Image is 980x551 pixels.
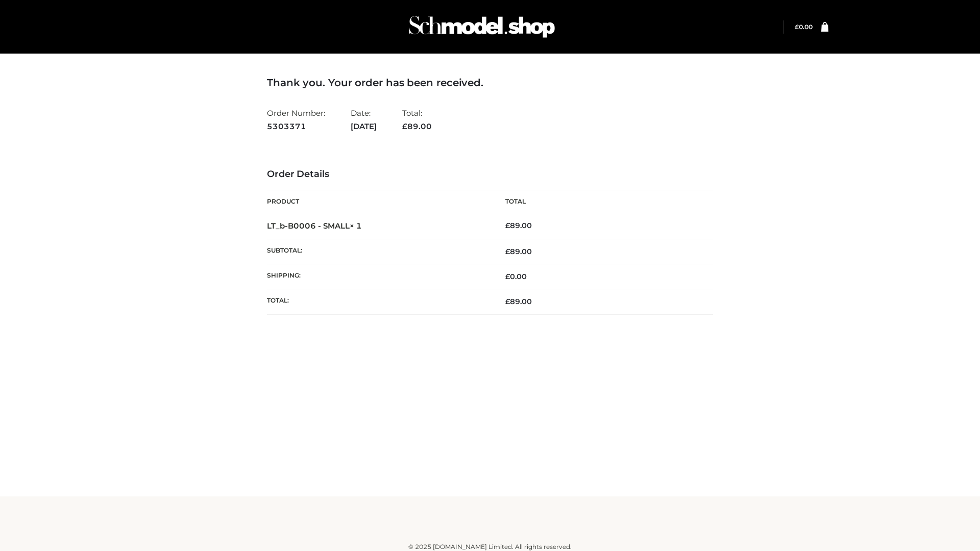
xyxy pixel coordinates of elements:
th: Total: [267,289,490,314]
strong: LT_b-B0006 - SMALL [267,221,362,231]
span: 89.00 [402,121,432,131]
bdi: 89.00 [505,221,532,230]
span: £ [505,272,510,281]
strong: [DATE] [351,120,377,133]
span: £ [505,247,510,256]
h3: Thank you. Your order has been received. [267,77,713,89]
span: £ [505,297,510,306]
span: £ [402,121,407,131]
strong: × 1 [350,221,362,231]
th: Shipping: [267,264,490,289]
img: Schmodel Admin 964 [405,7,558,47]
li: Order Number: [267,104,325,135]
li: Date: [351,104,377,135]
th: Total [490,190,713,213]
span: 89.00 [505,247,532,256]
strong: 5303371 [267,120,325,133]
span: 89.00 [505,297,532,306]
h3: Order Details [267,169,713,180]
span: £ [795,23,799,31]
th: Product [267,190,490,213]
li: Total: [402,104,432,135]
bdi: 0.00 [795,23,813,31]
th: Subtotal: [267,239,490,264]
bdi: 0.00 [505,272,527,281]
a: £0.00 [795,23,813,31]
span: £ [505,221,510,230]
